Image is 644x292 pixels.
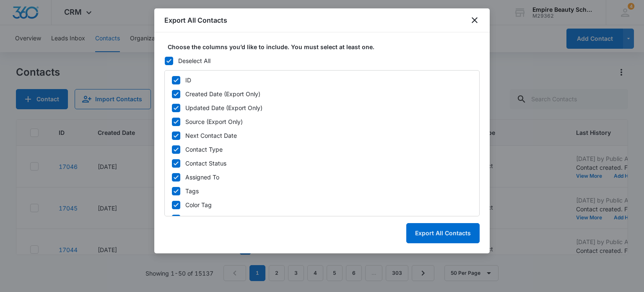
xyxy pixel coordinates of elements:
[185,131,237,140] div: Next Contact Date
[185,214,243,223] div: History (Export Only)
[185,76,191,84] div: ID
[164,15,227,25] h1: Export All Contacts
[168,42,483,51] label: Choose the columns you’d like to include. You must select at least one.
[185,103,262,112] div: Updated Date (Export Only)
[185,200,212,209] div: Color Tag
[406,223,480,243] button: Export All Contacts
[185,89,260,98] div: Created Date (Export Only)
[470,15,480,25] button: close
[185,173,219,182] div: Assigned To
[178,56,210,65] div: Deselect All
[185,159,226,168] div: Contact Status
[185,145,223,154] div: Contact Type
[185,117,243,126] div: Source (Export Only)
[185,187,199,195] div: Tags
